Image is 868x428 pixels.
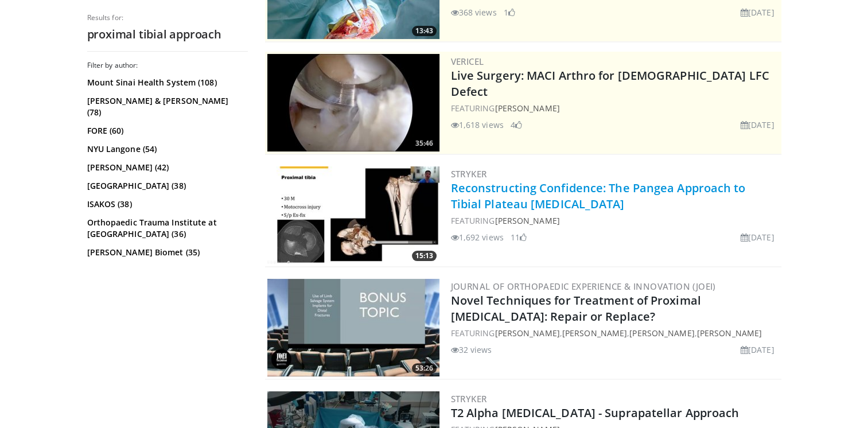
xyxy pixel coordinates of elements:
img: def9a111-11de-49b2-b3fc-148a998d75b9.300x170_q85_crop-smart_upscale.jpg [267,279,439,376]
li: 1 [504,6,515,18]
a: Stryker [451,393,487,404]
a: Mount Sinai Health System (108) [87,77,245,88]
div: FEATURING [451,102,779,114]
a: [PERSON_NAME] & [PERSON_NAME] (78) [87,95,245,118]
span: 13:43 [412,26,437,36]
a: [PERSON_NAME] [495,103,559,114]
div: FEATURING [451,215,779,227]
li: 32 views [451,344,492,356]
a: T2 Alpha [MEDICAL_DATA] - Suprapatellar Approach [451,405,739,421]
li: 1,618 views [451,119,504,131]
a: Reconstructing Confidence: The Pangea Approach to Tibial Plateau [MEDICAL_DATA] [451,180,746,212]
span: 53:26 [412,363,437,373]
li: [DATE] [741,231,774,243]
a: 15:13 [267,166,439,264]
a: Stryker [451,168,487,180]
span: 15:13 [412,251,437,261]
div: FEATURING , , , [451,327,779,339]
a: 53:26 [267,279,439,376]
li: 1,692 views [451,231,504,243]
a: Live Surgery: MACI Arthro for [DEMOGRAPHIC_DATA] LFC Defect [451,68,769,99]
img: eb023345-1e2d-4374-a840-ddbc99f8c97c.300x170_q85_crop-smart_upscale.jpg [267,54,439,151]
a: [PERSON_NAME] Biomet (35) [87,247,245,258]
p: Results for: [87,13,248,22]
a: Novel Techniques for Treatment of Proximal [MEDICAL_DATA]: Repair or Replace? [451,293,701,324]
a: Journal of Orthopaedic Experience & Innovation (JOEI) [451,281,716,292]
img: 8470a241-c86e-4ed9-872b-34b130b63566.300x170_q85_crop-smart_upscale.jpg [267,166,439,264]
a: Vericel [451,56,484,67]
a: ISAKOS (38) [87,199,245,210]
a: [PERSON_NAME] [495,328,559,338]
li: [DATE] [741,344,774,356]
a: [PERSON_NAME] [495,215,559,226]
a: NYU Langone (54) [87,143,245,155]
a: 35:46 [267,54,439,151]
li: 11 [511,231,527,243]
li: [DATE] [741,119,774,131]
a: [PERSON_NAME] [697,328,762,338]
h3: Filter by author: [87,61,248,70]
h2: proximal tibial approach [87,27,248,42]
a: [PERSON_NAME] [629,328,694,338]
li: [DATE] [741,6,774,18]
a: Orthopaedic Trauma Institute at [GEOGRAPHIC_DATA] (36) [87,217,245,240]
span: 35:46 [412,138,437,149]
a: [PERSON_NAME] [562,328,627,338]
li: 368 views [451,6,497,18]
li: 4 [511,119,522,131]
a: [GEOGRAPHIC_DATA] (38) [87,180,245,192]
a: FORE (60) [87,125,245,137]
a: [PERSON_NAME] (42) [87,162,245,173]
